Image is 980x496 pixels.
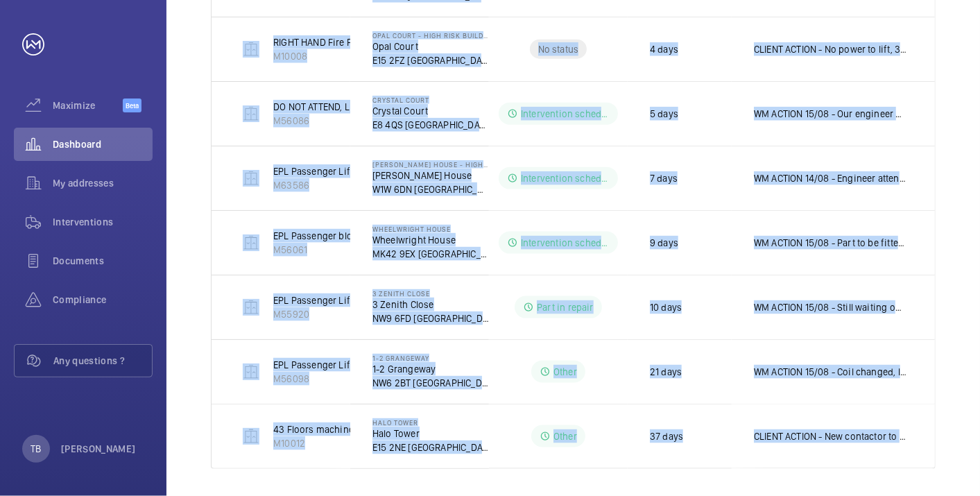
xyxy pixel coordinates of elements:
[53,354,152,368] span: Any questions ?
[243,41,259,58] img: elevator.svg
[372,40,489,53] p: Opal Court
[372,311,489,325] p: NW9 6FD [GEOGRAPHIC_DATA]
[754,171,907,185] p: WM ACTION 14/08 - Engineer attending [DATE] with technical support over the phone. WM ACTION 13/0...
[243,364,259,380] img: elevator.svg
[372,418,489,427] p: Halo Tower
[273,307,353,321] p: M55920
[273,436,492,450] p: M10012
[273,229,391,243] p: EPL Passenger block 25/33
[273,243,391,257] p: M56061
[372,354,489,362] p: 1-2 Grangeway
[243,428,259,445] img: elevator.svg
[372,118,489,132] p: E8 4QS [GEOGRAPHIC_DATA]
[372,427,489,441] p: Halo Tower
[372,225,489,233] p: Wheelwright House
[372,160,489,169] p: [PERSON_NAME] House - High Risk Building
[372,289,489,298] p: 3 Zenith Close
[273,49,522,63] p: M10008
[372,362,489,376] p: 1-2 Grangeway
[53,176,153,190] span: My addresses
[372,441,489,454] p: E15 2NE [GEOGRAPHIC_DATA]
[53,137,153,151] span: Dashboard
[650,171,678,185] p: 7 days
[372,376,489,390] p: NW6 2BT [GEOGRAPHIC_DATA]
[273,114,628,128] p: M56086
[273,164,373,178] p: EPL Passenger Lift No 1
[754,236,907,250] p: WM ACTION 15/08 - Part to be fitted [DATE]. WM ACTION 14/08 - Part to be fitted on the 15th. WM A...
[553,429,577,443] p: Other
[521,107,610,121] p: Intervention scheduled
[243,234,259,251] img: elevator.svg
[273,372,353,386] p: M56098
[123,99,141,112] span: Beta
[243,299,259,316] img: elevator.svg
[53,215,153,229] span: Interventions
[521,236,610,250] p: Intervention scheduled
[650,365,682,379] p: 21 days
[650,107,678,121] p: 5 days
[521,171,610,185] p: Intervention scheduled
[61,442,136,456] p: [PERSON_NAME]
[650,429,683,443] p: 37 days
[372,31,489,40] p: Opal Court - High Risk Building
[650,236,678,250] p: 9 days
[53,293,153,307] span: Compliance
[53,254,153,268] span: Documents
[754,42,907,56] p: CLIENT ACTION - No power to lift, 3 phase down.
[650,42,678,56] p: 4 days
[273,358,353,372] p: EPL Passenger Lift
[538,42,579,56] p: No status
[53,99,123,112] span: Maximize
[372,233,489,247] p: Wheelwright House
[372,182,489,196] p: W1W 6DN [GEOGRAPHIC_DATA]
[754,107,907,121] p: WM ACTION 15/08 - Our engineer will collect the [PERSON_NAME] key from [GEOGRAPHIC_DATA] this mor...
[273,100,628,114] p: DO NOT ATTEND, LIFT UNDER MODERNISATION. Evacuation - EPL Passenger Lift No 2
[31,442,41,456] p: TB
[273,293,353,307] p: EPL Passenger Lift
[243,105,259,122] img: elevator.svg
[372,53,489,67] p: E15 2FZ [GEOGRAPHIC_DATA]
[273,178,373,192] p: M63586
[372,169,489,182] p: [PERSON_NAME] House
[754,365,907,379] p: WM ACTION 15/08 - Coil changed, lift still stopping a couple inches above each floor on the up di...
[372,298,489,311] p: 3 Zenith Close
[243,170,259,187] img: elevator.svg
[372,104,489,118] p: Crystal Court
[273,35,522,49] p: RIGHT HAND Fire Fighting Lift 11 Floors Machine Roomless
[537,300,594,314] p: Part in repair
[273,422,492,436] p: 43 Floors machine room less. Left hand fire fighter
[372,96,489,104] p: Crystal Court
[372,247,489,261] p: MK42 9EX [GEOGRAPHIC_DATA]
[754,300,907,314] p: WM ACTION 15/08 - Still waiting on completion date from brownings, works temporary booked in for ...
[650,300,682,314] p: 10 days
[553,365,577,379] p: Other
[754,429,907,443] p: CLIENT ACTION - New contactor to be fitted by electrician on the 13th. WM ACTION 12/08 - Engineer...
